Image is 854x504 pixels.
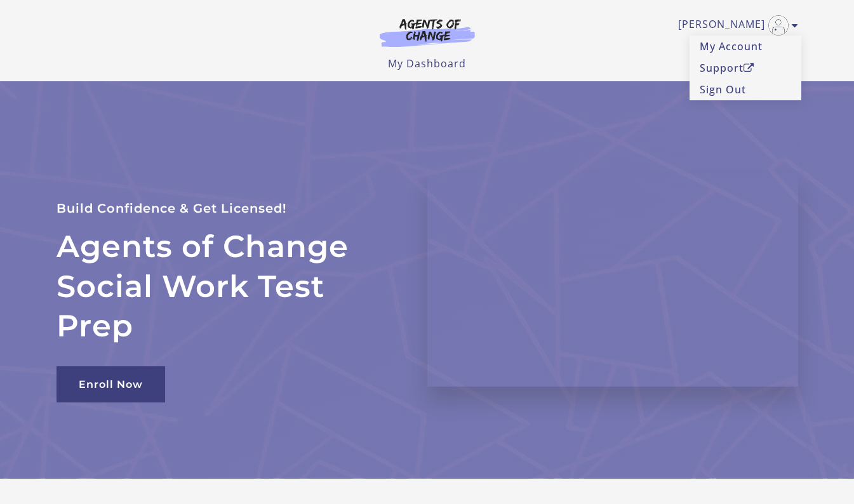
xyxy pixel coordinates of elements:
a: Toggle menu [678,15,792,36]
a: Sign Out [690,79,801,100]
p: Build Confidence & Get Licensed! [57,198,397,219]
a: My Dashboard [388,56,466,70]
img: Agents of Change Logo [366,18,488,47]
h2: Agents of Change Social Work Test Prep [57,227,397,345]
a: Enroll Now [57,366,165,402]
a: My Account [690,36,801,57]
i: Open in a new window [744,63,754,73]
a: SupportOpen in a new window [690,57,801,79]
